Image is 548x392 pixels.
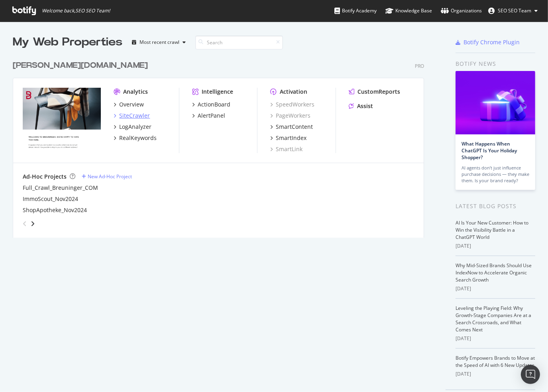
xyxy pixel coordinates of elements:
a: CustomReports [349,88,400,96]
img: breuninger.com [23,88,101,150]
div: Intelligence [202,88,233,96]
span: Welcome back, SEO SEO Team ! [42,8,110,14]
div: My Web Properties [13,34,122,50]
button: Most recent crawl [129,36,189,49]
div: Botify Academy [334,7,377,15]
a: RealKeywords [114,134,157,142]
a: SmartLink [270,145,302,153]
div: Overview [119,100,144,108]
div: RealKeywords [119,134,157,142]
a: Overview [114,100,144,108]
div: Open Intercom Messenger [521,365,540,384]
div: SmartIndex [276,134,306,142]
a: LogAnalyzer [114,123,151,131]
div: LogAnalyzer [119,123,151,131]
div: angle-left [20,217,30,230]
div: Activation [280,88,307,96]
a: SpeedWorkers [270,100,314,108]
div: CustomReports [357,88,400,96]
div: AlertPanel [198,112,225,120]
a: Botify Chrome Plugin [456,38,520,46]
a: PageWorkers [270,112,310,120]
div: SmartContent [276,123,313,131]
div: Knowledge Base [385,7,432,15]
img: What Happens When ChatGPT Is Your Holiday Shopper? [456,71,535,134]
input: Search [195,35,283,49]
a: ActionBoard [192,100,230,108]
span: SEO SEO Team [498,7,531,14]
a: Full_Crawl_Breuninger_COM [23,184,98,192]
a: Why Mid-Sized Brands Should Use IndexNow to Accelerate Organic Search Growth [456,262,532,283]
div: Latest Blog Posts [456,202,535,211]
div: Botify Chrome Plugin [464,38,520,46]
a: [PERSON_NAME][DOMAIN_NAME] [13,60,151,71]
div: [DATE] [456,285,535,292]
div: angle-right [30,220,35,228]
div: Assist [357,102,373,110]
a: ShopApotheke_Nov2024 [23,206,87,214]
a: Botify Empowers Brands to Move at the Speed of AI with 6 New Updates [456,355,535,368]
div: Botify news [456,59,535,68]
div: [DATE] [456,242,535,250]
a: New Ad-Hoc Project [82,173,132,180]
a: What Happens When ChatGPT Is Your Holiday Shopper? [462,140,517,161]
div: SiteCrawler [119,112,150,120]
a: Assist [349,102,373,110]
div: ActionBoard [198,100,230,108]
div: Organizations [441,7,482,15]
div: Ad-Hoc Projects [23,173,67,181]
a: SmartIndex [270,134,306,142]
div: Most recent crawl [139,40,179,45]
div: New Ad-Hoc Project [88,173,132,180]
div: [DATE] [456,335,535,342]
a: SmartContent [270,123,313,131]
a: ImmoScout_Nov2024 [23,195,78,203]
div: AI agents don’t just influence purchase decisions — they make them. Is your brand ready? [462,165,529,184]
a: SiteCrawler [114,112,150,120]
button: SEO SEO Team [482,4,544,17]
div: Pro [415,63,424,69]
div: grid [13,50,430,238]
a: AI Is Your New Customer: How to Win the Visibility Battle in a ChatGPT World [456,219,528,240]
div: [DATE] [456,370,535,378]
div: Analytics [123,88,148,96]
div: [PERSON_NAME][DOMAIN_NAME] [13,60,148,71]
a: AlertPanel [192,112,225,120]
a: Leveling the Playing Field: Why Growth-Stage Companies Are at a Search Crossroads, and What Comes... [456,305,531,333]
